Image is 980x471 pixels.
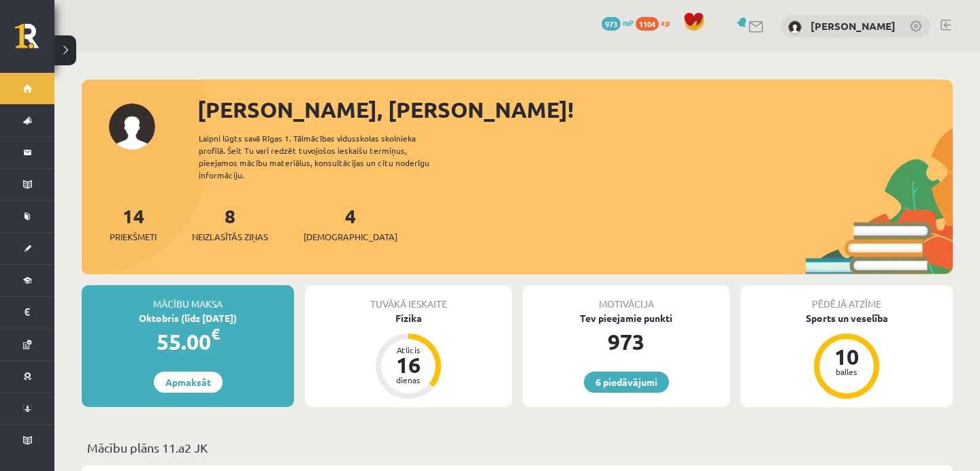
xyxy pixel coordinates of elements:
[305,311,512,325] div: Fizika
[154,372,223,393] a: Apmaksāt
[199,132,453,181] div: Laipni lūgts savā Rīgas 1. Tālmācības vidusskolas skolnieka profilā. Šeit Tu vari redzēt tuvojošo...
[110,204,157,244] a: 14Priekšmeti
[811,19,896,33] a: [PERSON_NAME]
[740,311,953,325] div: Sports un veselība
[211,324,220,344] span: €
[740,311,953,401] a: Sports un veselība 10 balles
[197,93,953,126] div: [PERSON_NAME], [PERSON_NAME]!
[304,204,397,244] a: 4[DEMOGRAPHIC_DATA]
[826,346,867,368] div: 10
[740,285,953,311] div: Pēdējā atzīme
[602,17,621,31] span: 973
[82,285,294,311] div: Mācību maksa
[304,230,397,244] span: [DEMOGRAPHIC_DATA]
[523,325,730,358] div: 973
[388,346,429,354] div: Atlicis
[661,17,670,28] span: xp
[192,204,268,244] a: 8Neizlasītās ziņas
[388,376,429,384] div: dienas
[636,17,676,28] a: 1104 xp
[602,17,634,28] a: 973 mP
[82,325,294,358] div: 55.00
[584,372,669,393] a: 6 piedāvājumi
[110,230,157,244] span: Priekšmeti
[523,311,730,325] div: Tev pieejamie punkti
[826,368,867,376] div: balles
[87,438,947,457] p: Mācību plāns 11.a2 JK
[15,24,54,58] a: Rīgas 1. Tālmācības vidusskola
[636,17,659,31] span: 1104
[623,17,634,28] span: mP
[82,311,294,325] div: Oktobris (līdz [DATE])
[388,354,429,376] div: 16
[523,285,730,311] div: Motivācija
[305,311,512,401] a: Fizika Atlicis 16 dienas
[788,20,802,34] img: Anastasija Pozņakova
[192,230,268,244] span: Neizlasītās ziņas
[305,285,512,311] div: Tuvākā ieskaite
